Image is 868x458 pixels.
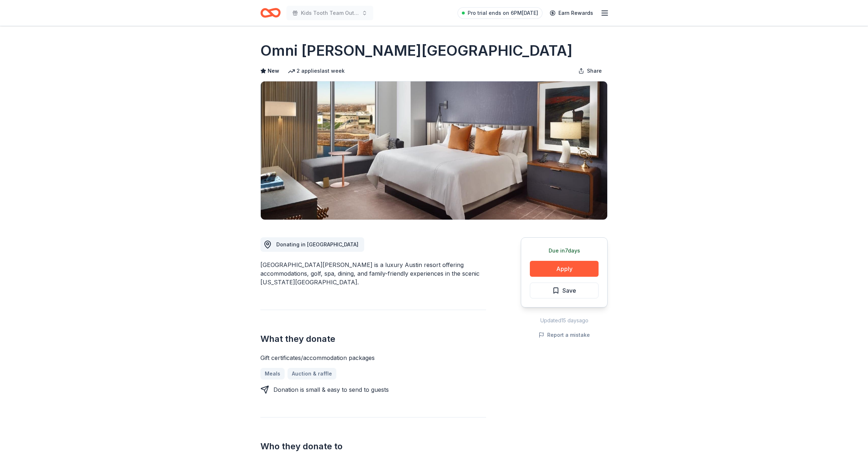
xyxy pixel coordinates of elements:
[458,7,542,19] a: Pro trial ends on 6PM[DATE]
[468,9,538,17] span: Pro trial ends on 6PM[DATE]
[288,368,336,379] a: Auction & raffle
[276,241,358,247] span: Donating in [GEOGRAPHIC_DATA]
[573,64,608,78] button: Share
[301,9,359,17] span: Kids Tooth Team Outreach Gala
[286,6,373,20] button: Kids Tooth Team Outreach Gala
[260,41,573,61] h1: Omni [PERSON_NAME][GEOGRAPHIC_DATA]
[260,368,285,379] a: Meals
[261,81,607,220] img: Image for Omni Barton Creek Resort & Spa
[521,316,608,325] div: Updated 15 days ago
[260,4,281,21] a: Home
[530,246,599,255] div: Due in 7 days
[288,67,345,75] div: 2 applies last week
[539,331,590,339] button: Report a mistake
[273,385,389,394] div: Donation is small & easy to send to guests
[530,283,599,298] button: Save
[587,67,602,75] span: Share
[545,7,597,20] a: Earn Rewards
[260,333,486,345] h2: What they donate
[260,353,486,362] div: Gift certificates/accommodation packages
[260,260,486,287] div: [GEOGRAPHIC_DATA][PERSON_NAME] is a luxury Austin resort offering accommodations, golf, spa, dini...
[260,441,486,452] h2: Who they donate to
[268,67,279,75] span: New
[530,261,599,277] button: Apply
[562,286,576,295] span: Save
